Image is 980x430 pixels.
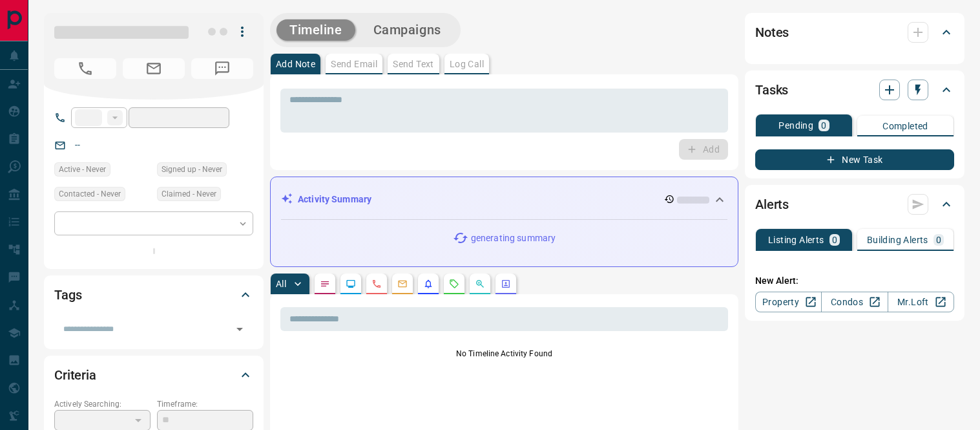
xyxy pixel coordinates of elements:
h2: Criteria [54,365,96,385]
p: Timeframe: [157,398,253,410]
span: Contacted - Never [59,188,121,200]
button: Open [231,320,249,338]
div: Notes [755,17,954,48]
span: No Email [123,58,185,79]
div: Tags [54,279,253,310]
a: Property [755,292,822,312]
p: All [276,279,286,288]
a: -- [75,140,80,150]
button: New Task [755,149,954,170]
h2: Tags [54,285,81,305]
p: Add Note [276,59,315,69]
svg: Emails [397,279,408,289]
div: Alerts [755,189,954,220]
svg: Notes [320,279,330,289]
a: Mr.Loft [888,292,954,312]
p: Actively Searching: [54,398,151,410]
svg: Opportunities [475,279,485,289]
div: Activity Summary [281,188,727,211]
span: No Number [191,58,253,79]
p: Completed [882,122,928,131]
svg: Calls [371,279,382,289]
h2: Tasks [755,80,788,100]
p: 0 [936,235,941,244]
button: Campaigns [360,19,454,41]
div: Tasks [755,74,954,105]
svg: Agent Actions [501,279,511,289]
span: Active - Never [59,163,106,176]
span: Claimed - Never [162,188,216,200]
div: Criteria [54,360,253,391]
p: Listing Alerts [768,235,824,244]
h2: Alerts [755,194,789,215]
p: 0 [832,235,837,244]
button: Timeline [276,19,355,41]
svg: Listing Alerts [423,279,433,289]
p: Activity Summary [298,193,371,206]
p: 0 [821,121,826,130]
p: generating summary [471,231,556,245]
span: No Number [54,58,116,79]
p: New Alert: [755,274,954,288]
span: Signed up - Never [162,163,222,176]
p: Building Alerts [867,235,928,244]
svg: Lead Browsing Activity [346,279,356,289]
a: Condos [821,292,888,312]
p: No Timeline Activity Found [280,348,728,360]
h2: Notes [755,22,789,43]
p: Pending [778,121,813,130]
svg: Requests [449,279,459,289]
